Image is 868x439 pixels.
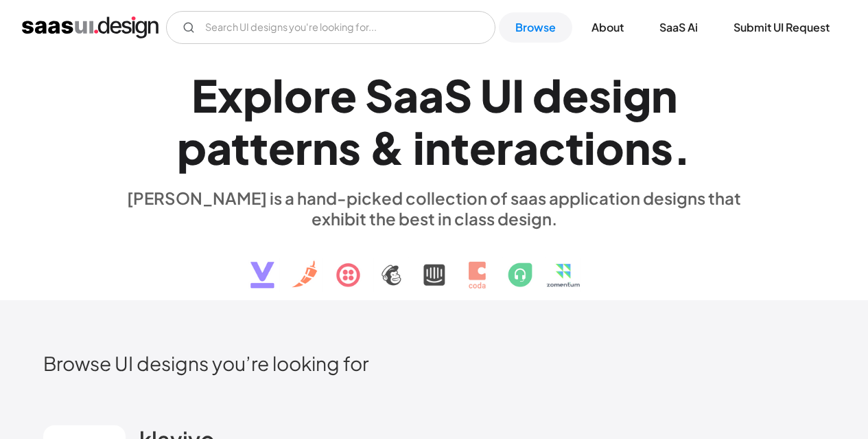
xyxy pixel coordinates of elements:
[226,229,642,300] img: text, icon, saas logo
[119,188,750,229] div: [PERSON_NAME] is a hand-picked collection of saas application designs that exhibit the best in cl...
[43,351,825,375] h2: Browse UI designs you’re looking for
[499,12,572,43] a: Browse
[119,69,750,175] h1: Explore SaaS UI design patterns & interactions.
[166,11,495,44] input: Search UI designs you're looking for...
[575,12,640,43] a: About
[643,12,714,43] a: SaaS Ai
[717,12,846,43] a: Submit UI Request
